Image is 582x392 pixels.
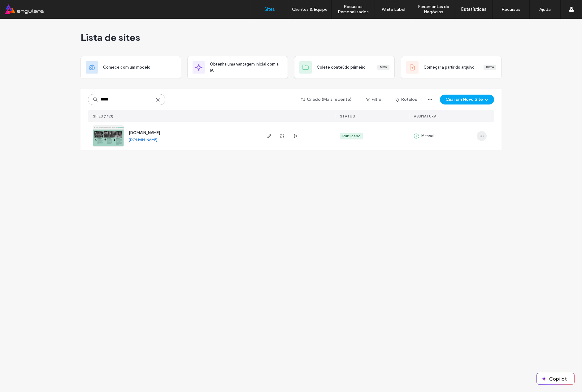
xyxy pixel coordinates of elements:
[210,61,283,74] span: Obtenha uma vantagem inicial com a IA
[412,4,455,15] label: Ferramentas de Negócios
[342,133,361,139] div: Publicado
[390,95,423,104] button: Rótulos
[129,137,157,142] a: [DOMAIN_NAME]
[423,64,475,70] span: Começar a partir do arquivo
[377,65,389,70] div: New
[292,7,328,12] label: Clientes & Equipe
[340,114,355,118] span: STATUS
[484,65,496,70] div: Beta
[317,64,366,70] span: Colete conteúdo primeiro
[502,7,520,12] label: Recursos
[80,31,140,44] span: Lista de sites
[103,64,150,70] span: Comece com um modelo
[414,114,436,118] span: Assinatura
[440,95,494,104] button: Criar um Novo Site
[80,56,181,79] div: Comece com um modelo
[539,7,551,12] label: Ajuda
[129,130,160,135] a: [DOMAIN_NAME]
[294,56,395,79] div: Colete conteúdo primeiroNew
[382,7,405,12] label: White Label
[187,56,288,79] div: Obtenha uma vantagem inicial com a IA
[401,56,502,79] div: Começar a partir do arquivoBeta
[93,114,113,118] span: Sites (1/83)
[296,95,357,104] button: Criado (Mais recente)
[537,373,574,384] button: Copilot
[332,4,375,15] label: Recursos Personalizados
[264,6,275,12] label: Sites
[461,6,487,12] label: Estatísticas
[13,4,29,10] span: Ajuda
[421,133,434,139] span: Mensal
[360,95,388,104] button: Filtro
